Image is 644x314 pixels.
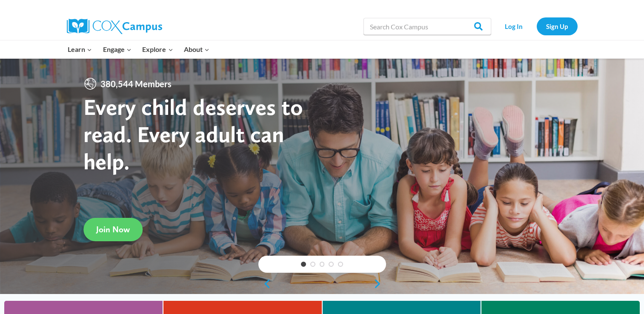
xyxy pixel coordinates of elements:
span: Learn [68,44,92,55]
a: 2 [310,262,315,267]
div: content slider buttons [258,275,386,292]
span: 380,544 Members [97,77,175,91]
a: 5 [338,262,343,267]
strong: Every child deserves to read. Every adult can help. [83,93,303,174]
a: Log In [495,17,532,35]
a: 1 [301,262,306,267]
span: Explore [142,44,173,55]
a: Sign Up [537,17,578,35]
a: next [373,279,386,289]
a: 4 [329,262,334,267]
nav: Secondary Navigation [495,17,578,35]
span: Engage [103,44,132,55]
img: Cox Campus [67,19,162,34]
span: About [184,44,209,55]
nav: Primary Navigation [63,40,215,58]
input: Search Cox Campus [364,18,491,35]
a: previous [258,279,271,289]
a: Join Now [83,218,143,241]
a: 3 [320,262,325,267]
span: Join Now [96,224,130,234]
